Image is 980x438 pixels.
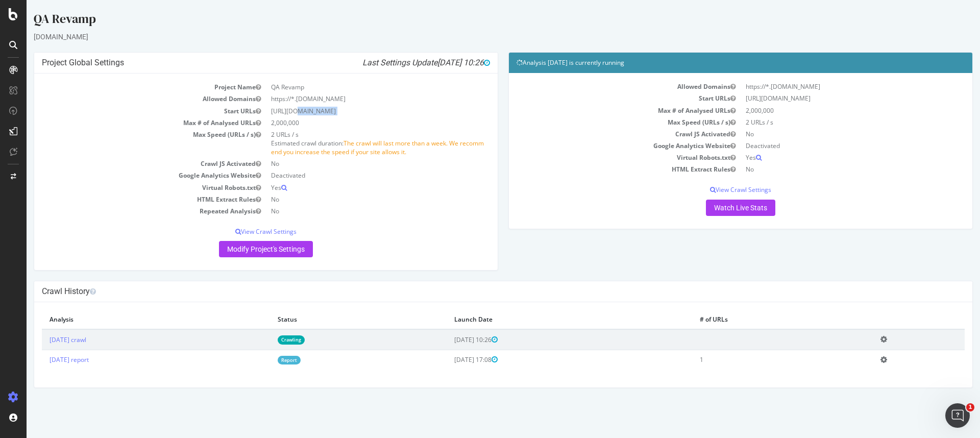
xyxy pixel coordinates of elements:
td: Max # of Analysed URLs [490,105,714,116]
td: Project Name [15,81,239,93]
td: [URL][DOMAIN_NAME] [714,92,938,104]
td: Allowed Domains [15,93,239,105]
th: # of URLs [666,310,847,329]
span: [DATE] 10:26 [428,335,471,344]
a: Report [251,356,274,364]
td: Max Speed (URLs / s) [15,129,239,158]
td: 2,000,000 [714,105,938,116]
th: Launch Date [420,310,665,329]
td: 2,000,000 [239,117,463,129]
a: [DATE] crawl [23,335,60,344]
td: Repeated Analysis [15,205,239,217]
div: [DOMAIN_NAME] [7,32,946,42]
td: Deactivated [239,169,463,181]
span: [DATE] 17:08 [428,355,471,364]
td: Start URLs [490,92,714,104]
p: View Crawl Settings [490,185,938,194]
td: HTML Extract Rules [15,193,239,205]
td: https://*.[DOMAIN_NAME] [714,81,938,92]
a: Crawling [251,335,278,344]
td: No [714,128,938,140]
td: No [714,163,938,175]
td: QA Revamp [239,81,463,93]
td: Yes [239,182,463,193]
h4: Project Global Settings [15,58,463,68]
td: Max # of Analysed URLs [15,117,239,129]
th: Analysis [15,310,243,329]
td: No [239,205,463,217]
h4: Analysis [DATE] is currently running [490,58,938,68]
th: Status [243,310,421,329]
td: 2 URLs / s [714,116,938,128]
td: Allowed Domains [490,81,714,92]
td: No [239,193,463,205]
td: [URL][DOMAIN_NAME] [239,105,463,117]
td: Google Analytics Website [15,169,239,181]
i: Last Settings Update [336,58,463,68]
td: 2 URLs / s Estimated crawl duration: [239,129,463,158]
td: Deactivated [714,140,938,152]
p: View Crawl Settings [15,227,463,236]
td: Max Speed (URLs / s) [490,116,714,128]
h4: Crawl History [15,286,938,297]
td: HTML Extract Rules [490,163,714,175]
td: Yes [714,152,938,163]
td: Google Analytics Website [490,140,714,152]
td: Start URLs [15,105,239,117]
span: [DATE] 10:26 [411,58,463,67]
td: 1 [666,350,847,370]
span: The crawl will last more than a week. We recommend you increase the speed if your site allows it. [244,139,457,156]
a: Watch Live Stats [679,200,749,216]
td: No [239,158,463,169]
td: Crawl JS Activated [15,158,239,169]
span: 1 [966,403,974,411]
td: https://*.[DOMAIN_NAME] [239,93,463,105]
div: QA Revamp [7,10,946,32]
td: Virtual Robots.txt [490,152,714,163]
a: Modify Project's Settings [192,241,286,257]
a: [DATE] report [23,355,62,364]
iframe: Intercom live chat [945,403,970,428]
td: Crawl JS Activated [490,128,714,140]
td: Virtual Robots.txt [15,182,239,193]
